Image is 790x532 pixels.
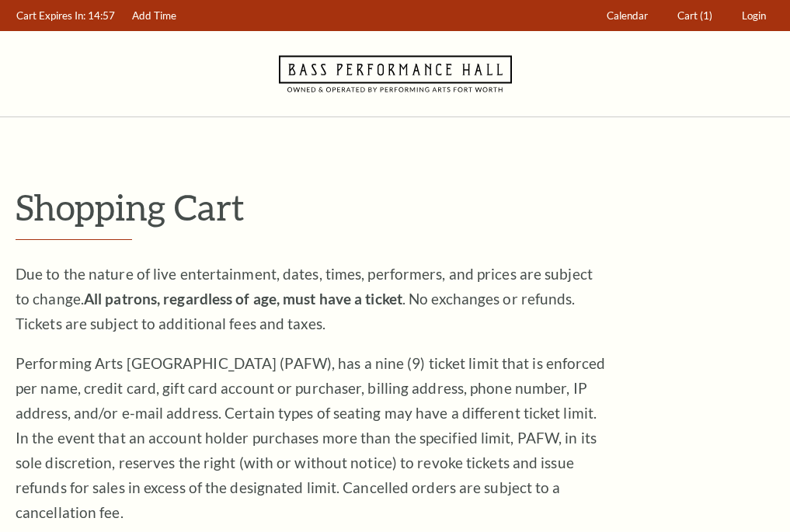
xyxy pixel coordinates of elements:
[677,9,698,22] span: Cart
[88,9,115,22] span: 14:57
[600,1,656,31] a: Calendar
[742,9,766,22] span: Login
[16,351,606,525] p: Performing Arts [GEOGRAPHIC_DATA] (PAFW), has a nine (9) ticket limit that is enforced per name, ...
[735,1,774,31] a: Login
[607,9,648,22] span: Calendar
[670,1,720,31] a: Cart (1)
[84,290,402,308] strong: All patrons, regardless of age, must have a ticket
[125,1,184,31] a: Add Time
[16,9,85,22] span: Cart Expires In:
[16,187,774,227] p: Shopping Cart
[700,9,712,22] span: (1)
[16,265,593,332] span: Due to the nature of live entertainment, dates, times, performers, and prices are subject to chan...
